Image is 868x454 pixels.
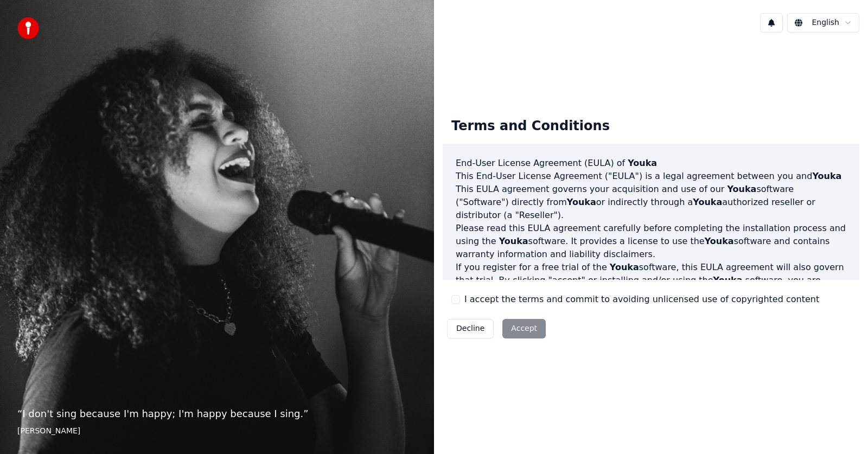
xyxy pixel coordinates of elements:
[17,426,417,437] footer: [PERSON_NAME]
[456,170,846,183] p: This End-User License Agreement ("EULA") is a legal agreement between you and
[705,236,734,246] span: Youka
[443,109,618,144] div: Terms and Conditions
[567,197,596,207] span: Youka
[628,158,657,168] span: Youka
[499,236,528,246] span: Youka
[610,262,639,272] span: Youka
[456,183,846,222] p: This EULA agreement governs your acquisition and use of our software ("Software") directly from o...
[17,406,417,421] p: “ I don't sing because I'm happy; I'm happy because I sing. ”
[713,275,743,285] span: Youka
[447,319,494,338] button: Decline
[17,17,39,39] img: youka
[693,197,722,207] span: Youka
[456,157,846,170] h3: End-User License Agreement (EULA) of
[456,222,846,261] p: Please read this EULA agreement carefully before completing the installation process and using th...
[727,184,756,194] span: Youka
[812,171,841,181] span: Youka
[456,261,846,313] p: If you register for a free trial of the software, this EULA agreement will also govern that trial...
[464,293,819,306] label: I accept the terms and commit to avoiding unlicensed use of copyrighted content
